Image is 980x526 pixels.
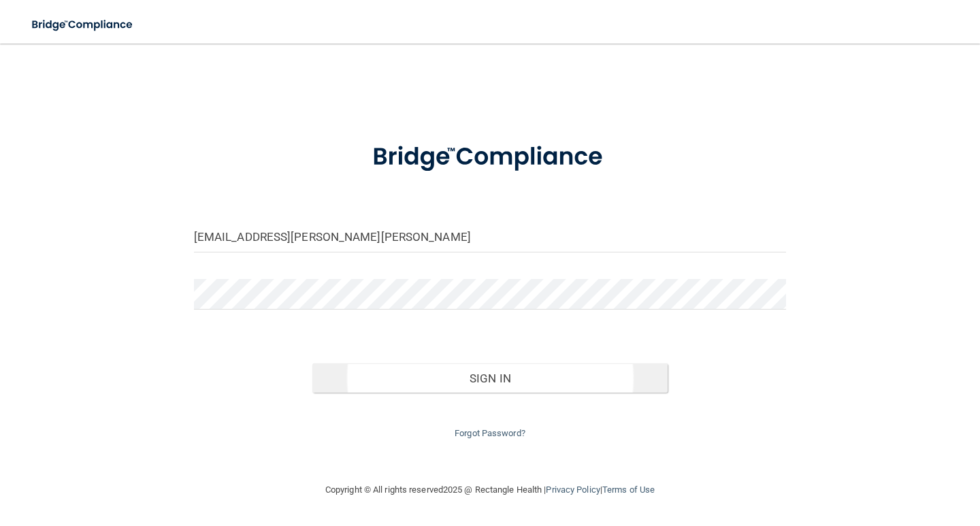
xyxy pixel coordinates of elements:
img: bridge_compliance_login_screen.278c3ca4.svg [20,11,146,39]
button: Sign In [312,363,668,393]
a: Terms of Use [602,484,655,495]
img: bridge_compliance_login_screen.278c3ca4.svg [347,125,633,189]
a: Privacy Policy [546,484,600,495]
input: Email [194,222,786,252]
iframe: Drift Widget Chat Controller [745,429,964,484]
div: Copyright © All rights reserved 2025 @ Rectangle Health | | [242,468,738,512]
a: Forgot Password? [455,428,525,438]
